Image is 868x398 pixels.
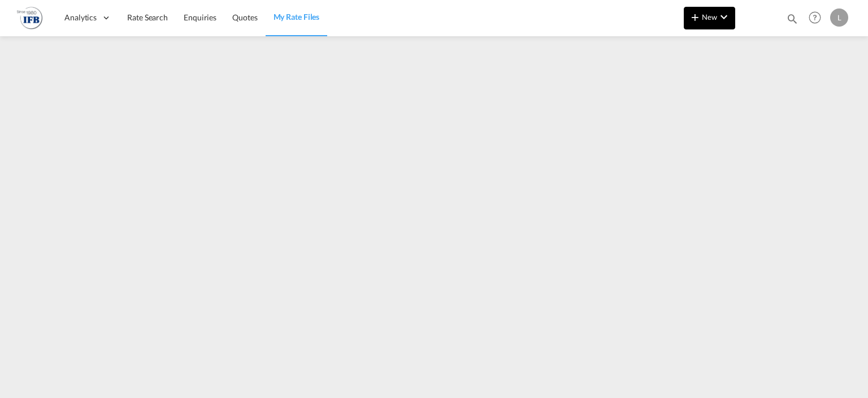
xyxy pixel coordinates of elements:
[830,8,848,27] div: L
[688,12,731,22] span: New
[17,5,42,31] img: de31bbe0256b11eebba44b54815f083d.png
[64,12,97,23] span: Analytics
[717,10,731,24] md-icon: icon-chevron-down
[805,8,824,27] span: Help
[184,12,216,22] span: Enquiries
[127,12,168,22] span: Rate Search
[232,12,257,22] span: Quotes
[688,10,702,24] md-icon: icon-plus 400-fg
[786,12,798,29] div: icon-magnify
[274,12,320,22] span: My Rate Files
[805,8,830,28] div: Help
[684,7,735,29] button: icon-plus 400-fgNewicon-chevron-down
[786,12,798,25] md-icon: icon-magnify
